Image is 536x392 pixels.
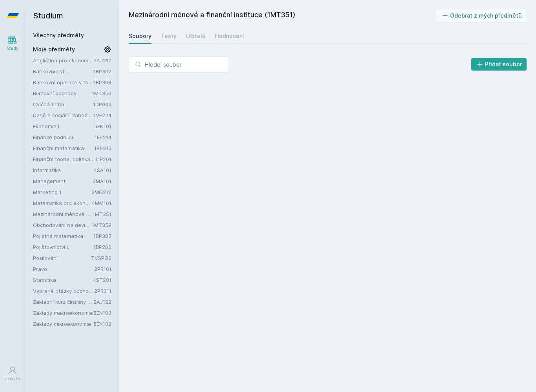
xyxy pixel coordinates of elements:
div: Učitelé [186,32,206,40]
a: 4SA101 [94,167,111,173]
button: Přidat soubor [471,58,527,71]
a: 11F201 [95,156,111,162]
a: Pojistná matematika [33,232,93,240]
h2: Mezinárodní měnové a finanční instituce (1MT351) [129,9,436,22]
a: Cvičná firma [33,100,93,108]
a: 3MA101 [93,178,111,184]
a: Angličtina pro ekonomická studia 2 (B2/C1) [33,56,93,64]
button: Odebrat z mých předmětů [436,9,527,22]
a: Mezinárodní měnové a finanční instituce [33,210,93,218]
div: Hodnocení [215,32,244,40]
input: Hledej soubor [129,56,229,72]
a: Soubory [129,28,151,44]
a: Vybrané otázky obchodního práva [33,287,94,295]
a: 2PR311 [94,288,111,294]
a: Hodnocení [215,28,244,44]
a: Právo [33,265,94,273]
a: TVSPOS [91,255,111,261]
a: Informatika [33,166,94,174]
a: 5EN103 [93,310,111,316]
a: 1MT359 [92,222,111,228]
a: 1BP305 [93,233,111,239]
a: 2AJ212 [93,57,111,64]
a: 2PR101 [94,266,111,272]
a: Burzovní obchody [33,89,92,97]
a: Základy makroekonomie [33,309,93,317]
a: 4ST201 [93,277,111,283]
a: 1VF224 [93,112,111,118]
a: Posilování [33,254,91,262]
a: 1BP302 [93,68,111,74]
a: 5EN102 [93,321,111,327]
a: 1FP214 [95,134,111,140]
a: Bankovnictví I. [33,67,93,75]
a: Všechny předměty [33,32,84,38]
a: Management [33,177,93,185]
a: Bankovní operace v teorii a praxi [33,78,93,86]
a: 5EN101 [94,123,111,129]
a: Učitelé [186,28,206,44]
div: Study [7,45,18,51]
a: Finanční matematika [33,144,94,152]
a: 4MM101 [92,200,111,206]
a: Základní kurz čínštiny B (A1) [33,298,93,306]
a: Statistika [33,276,93,284]
a: 1BP310 [94,145,111,151]
a: Study [2,31,24,55]
div: Soubory [129,32,151,40]
a: Pojišťovnictví I. [33,243,93,251]
a: Marketing 1 [33,188,91,196]
a: Finanční teorie, politika a instituce [33,155,95,163]
a: Obchodování na devizovém trhu [33,221,92,229]
a: 3MG212 [91,189,111,195]
a: 1MT351 [93,211,111,217]
a: 1BP308 [93,79,111,85]
a: Testy [161,28,177,44]
a: Finance podniku [33,133,95,141]
a: Daně a sociální zabezpečení [33,111,93,119]
span: Moje předměty [33,45,75,53]
a: Matematika pro ekonomy [33,199,92,207]
a: Ekonomie I. [33,122,94,130]
a: 1MT356 [92,90,111,96]
div: Testy [161,32,177,40]
a: 2AJ122 [93,299,111,305]
div: Uživatel [4,376,21,382]
a: 1BP202 [93,244,111,250]
a: Základy mikroekonomie [33,320,93,328]
a: Uživatel [2,362,24,386]
a: 1DP049 [93,101,111,107]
